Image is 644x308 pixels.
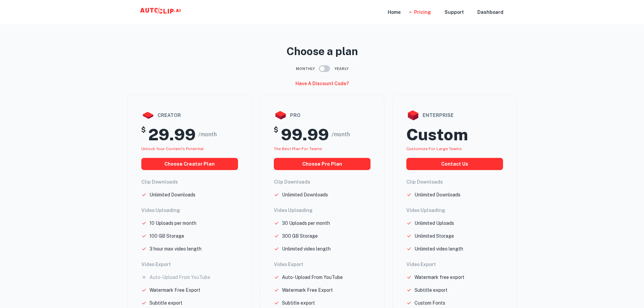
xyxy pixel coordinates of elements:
[281,125,329,144] h2: 99.99
[414,219,454,227] p: Unlimited Uploads
[282,191,328,198] p: Unlimited Downloads
[274,261,371,268] h6: Video Export
[149,245,201,253] p: 3 hour max video length
[274,109,371,122] div: pro
[282,286,333,294] p: Watermark Free Export
[406,146,462,151] span: Customize for large teams
[149,219,196,227] p: 10 Uploads per month
[141,158,238,170] button: choose creator plan
[127,43,517,60] p: Choose a plan
[332,131,350,139] span: /month
[149,191,195,198] p: Unlimited Downloads
[141,146,204,151] span: Unlock your Content's potential
[198,131,217,139] span: /month
[149,232,184,240] p: 100 GB Storage
[414,299,445,307] p: Custom Fonts
[406,178,503,186] h6: Clip Downloads
[141,109,238,122] div: creator
[296,66,315,72] span: Monthly
[148,125,196,144] h2: 29.99
[274,178,371,186] h6: Clip Downloads
[282,232,318,240] p: 300 GB Storage
[149,299,183,307] p: Subtitle export
[141,261,238,268] h6: Video Export
[406,261,503,268] h6: Video Export
[414,286,448,294] p: Subtitle export
[293,78,352,89] button: Have a discount code?
[334,66,349,72] span: Yearly
[406,207,503,214] h6: Video Uploading
[149,274,210,281] p: Auto-Upload From YouTube
[414,274,464,281] p: Watermark free export
[141,125,146,144] h5: $
[149,286,200,294] p: Watermark Free Export
[295,80,349,87] h6: Have a discount code?
[406,158,503,170] button: Contact us
[282,245,331,253] p: Unlimited video length
[282,219,330,227] p: 30 Uploads per month
[414,191,460,198] p: Unlimited Downloads
[282,274,343,281] p: Auto-Upload From YouTube
[274,125,278,144] h5: $
[141,207,238,214] h6: Video Uploading
[141,178,238,186] h6: Clip Downloads
[274,207,371,214] h6: Video Uploading
[282,299,315,307] p: Subtitle export
[414,232,454,240] p: Unlimited Storage
[406,125,468,144] h2: Custom
[274,158,371,170] button: choose pro plan
[406,109,503,122] div: enterprise
[274,146,322,151] span: The best plan for teams
[414,245,463,253] p: Unlimited video length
